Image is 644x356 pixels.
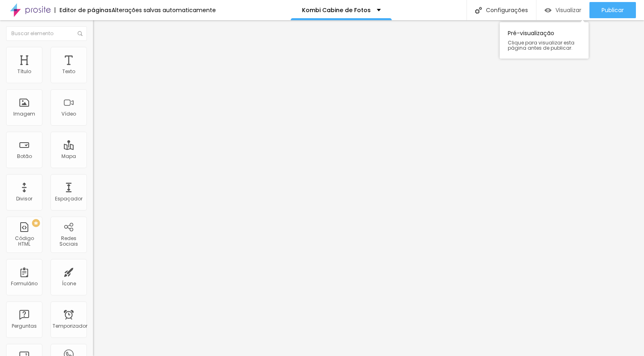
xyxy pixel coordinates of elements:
[78,31,82,36] img: Ícone
[302,6,371,14] font: Kombi Cabine de Fotos
[62,68,75,75] font: Texto
[15,235,34,247] font: Código HTML
[11,280,38,287] font: Formulário
[508,29,554,37] font: Pré-visualização
[112,6,216,14] font: Alterações salvas automaticamente
[6,26,87,41] input: Buscar elemento
[589,2,636,18] button: Publicar
[53,322,87,329] font: Temporizador
[602,6,624,14] font: Publicar
[61,153,76,160] font: Mapa
[475,7,482,14] img: Ícone
[55,195,82,202] font: Espaçador
[59,6,112,14] font: Editor de páginas
[17,153,32,160] font: Botão
[545,7,551,14] img: view-1.svg
[508,39,574,51] font: Clique para visualizar esta página antes de publicar.
[61,110,76,117] font: Vídeo
[486,6,528,14] font: Configurações
[13,110,35,117] font: Imagem
[555,6,581,14] font: Visualizar
[12,322,37,329] font: Perguntas
[16,195,32,202] font: Divisor
[536,2,589,18] button: Visualizar
[17,68,31,75] font: Título
[59,235,78,247] font: Redes Sociais
[62,280,76,287] font: Ícone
